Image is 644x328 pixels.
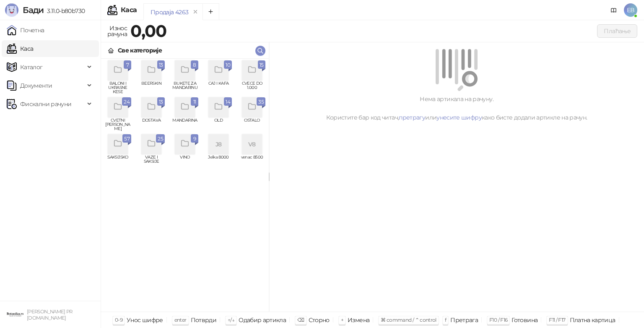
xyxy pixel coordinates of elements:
div: Унос шифре [127,315,163,325]
div: grid [101,59,269,312]
span: SAKSIJSKO [104,155,131,168]
span: Фискални рачуни [20,96,71,112]
span: BUKETE ZA MANDARINU [171,81,198,94]
div: Каса [121,7,137,13]
div: Платна картица [570,315,615,325]
span: venac 8500 [239,155,265,168]
button: Add tab [203,3,219,20]
span: F11 / F17 [549,317,565,323]
div: J8 [208,134,229,154]
span: Документи [20,77,52,94]
span: 13 [159,60,163,70]
div: Сторно [309,315,330,325]
a: Документација [607,3,621,17]
span: Jelka 8000 [205,155,232,168]
a: Каса [7,40,33,57]
span: 7 [125,60,130,70]
span: F10 / F16 [489,317,507,323]
span: 8 [192,60,197,70]
span: VINO [171,155,198,168]
span: OSTALO [239,118,265,131]
span: EB [624,3,637,17]
span: 35 [258,97,264,107]
span: 57 [124,134,130,143]
div: Одабир артикла [239,315,286,325]
span: OLD [205,118,232,131]
span: 9 [192,134,197,143]
div: Износ рачуна [106,23,129,39]
span: CAJ I KAFA [205,81,232,94]
span: + [341,317,343,323]
img: 64x64-companyLogo-0e2e8aaa-0bd2-431b-8613-6e3c65811325.png [7,306,23,323]
div: Готовина [512,315,538,325]
span: 13 [159,97,163,107]
span: MANDARINA [171,118,198,131]
span: 25 [158,134,163,143]
span: Каталог [20,59,43,75]
div: Измена [348,315,369,325]
div: Потврди [191,315,217,325]
span: ⌘ command / ⌃ control [381,317,436,323]
a: Почетна [7,22,44,39]
span: enter [174,317,187,323]
img: Logo [5,3,18,17]
span: 3.11.0-b80b730 [44,7,85,15]
div: Продаја 4263 [151,8,188,17]
span: CVECE DO 1.000 [239,81,265,94]
span: BEERSKIN [138,81,165,94]
div: Све категорије [118,46,162,55]
span: ⌫ [297,317,304,323]
span: Бади [23,5,44,15]
span: 0-9 [115,317,122,323]
span: CVETNI [PERSON_NAME] [104,118,131,131]
div: V8 [242,134,262,154]
span: 14 [226,97,230,107]
span: BALONI I UKRASNE KESE [104,81,131,94]
a: унесите шифру [436,114,482,121]
span: ↑/↓ [228,317,234,323]
span: 10 [226,60,230,70]
span: f [445,317,446,323]
span: VAZE I SAKSIJE [138,155,165,168]
div: Нема артикала на рачуну. Користите бар код читач, или како бисте додали артикле на рачун. [279,94,634,122]
small: [PERSON_NAME] PR [DOMAIN_NAME] [27,309,73,321]
div: Претрага [450,315,478,325]
span: 15 [260,60,264,70]
span: 24 [124,97,130,107]
a: претрагу [399,114,425,121]
span: DOSTAVA [138,118,165,131]
strong: 0,00 [130,21,166,41]
button: Плаћање [597,24,637,38]
button: remove [190,8,201,16]
span: 11 [192,97,197,107]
